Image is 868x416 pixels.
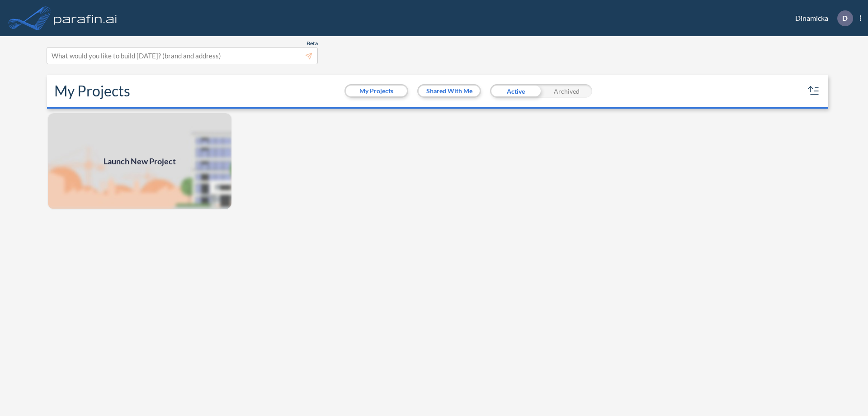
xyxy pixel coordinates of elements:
[47,112,232,210] img: add
[47,112,232,210] a: Launch New Project
[419,86,480,96] button: Shared With Me
[104,155,176,167] span: Launch New Project
[782,10,861,26] div: Dinamicka
[807,84,821,98] button: sort
[842,14,848,22] p: D
[307,40,318,47] span: Beta
[346,86,407,96] button: My Projects
[52,9,119,27] img: logo
[54,82,130,100] h2: My Projects
[541,84,592,98] div: Archived
[490,84,541,98] div: Active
